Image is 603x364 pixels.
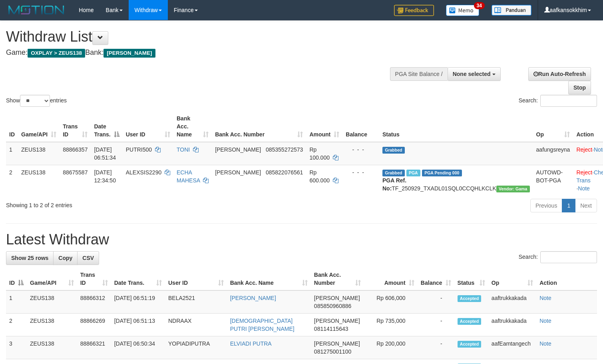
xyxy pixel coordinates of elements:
[230,340,272,347] a: ELVIADI PUTRA
[6,95,67,107] label: Show entries
[311,268,364,290] th: Bank Acc. Number: activate to sort column ascending
[6,29,394,45] h1: Withdraw List
[60,111,91,142] th: Trans ID: activate to sort column ascending
[58,255,72,261] span: Copy
[215,146,261,153] span: [PERSON_NAME]
[488,314,536,336] td: aaftrukkakada
[446,5,480,16] img: Button%20Memo.svg
[173,111,212,142] th: Bank Acc. Name: activate to sort column ascending
[212,111,306,142] th: Bank Acc. Number: activate to sort column ascending
[82,255,94,261] span: CSV
[165,314,227,336] td: NDRAAX
[568,81,591,94] a: Stop
[11,255,48,261] span: Show 25 rows
[418,314,454,336] td: -
[230,295,276,301] a: [PERSON_NAME]
[91,111,122,142] th: Date Trans.: activate to sort column descending
[492,5,531,16] img: panduan.png
[18,165,60,196] td: ZEUS138
[458,318,482,325] span: Accepted
[536,268,597,290] th: Action
[364,336,418,359] td: Rp 200,000
[454,268,488,290] th: Status: activate to sort column ascending
[314,303,351,309] span: Copy 085850960886 to clipboard
[27,314,77,336] td: ZEUS138
[6,111,18,142] th: ID
[364,314,418,336] td: Rp 735,000
[266,169,303,176] span: Copy 085822076561 to clipboard
[94,169,116,184] span: [DATE] 12:34:50
[27,290,77,314] td: ZEUS138
[418,336,454,359] td: -
[364,268,418,290] th: Amount: activate to sort column ascending
[126,169,162,176] span: ALEXSIS2290
[28,49,85,58] span: OXPLAY > ZEUS138
[111,268,165,290] th: Date Trans.: activate to sort column ascending
[364,290,418,314] td: Rp 606,000
[314,326,348,332] span: Copy 08114115643 to clipboard
[177,146,190,153] a: TONI
[18,111,60,142] th: Game/API: activate to sort column ascending
[77,251,99,265] a: CSV
[382,147,405,154] span: Grabbed
[540,95,597,107] input: Search:
[111,290,165,314] td: [DATE] 06:51:19
[496,186,530,192] span: Vendor URL: https://trx31.1velocity.biz
[165,290,227,314] td: BELA2521
[111,314,165,336] td: [DATE] 06:51:13
[63,169,88,176] span: 88675587
[309,169,330,184] span: Rp 600.000
[576,169,592,176] a: Reject
[314,348,351,355] span: Copy 081275001100 to clipboard
[539,295,551,301] a: Note
[488,290,536,314] td: aaftrukkakada
[314,340,360,347] span: [PERSON_NAME]
[77,314,111,336] td: 88866269
[6,251,54,265] a: Show 25 rows
[6,336,27,359] td: 3
[94,146,116,161] span: [DATE] 06:51:34
[6,314,27,336] td: 2
[266,146,303,153] span: Copy 085355272573 to clipboard
[474,2,485,9] span: 34
[406,170,420,176] span: Marked by aafpengsreynich
[215,169,261,176] span: [PERSON_NAME]
[314,318,360,324] span: [PERSON_NAME]
[6,142,18,165] td: 1
[306,111,342,142] th: Amount: activate to sort column ascending
[6,290,27,314] td: 1
[27,336,77,359] td: ZEUS138
[382,177,406,192] b: PGA Ref. No:
[123,111,173,142] th: User ID: activate to sort column ascending
[576,146,592,153] a: Reject
[453,71,491,77] span: None selected
[346,146,376,154] div: - - -
[533,142,573,165] td: aafungsreyna
[418,268,454,290] th: Balance: activate to sort column ascending
[488,268,536,290] th: Op: activate to sort column ascending
[165,336,227,359] td: YOPIADIPUTRA
[6,232,597,248] h1: Latest Withdraw
[539,340,551,347] a: Note
[379,165,533,196] td: TF_250929_TXADL01SQL0CCQHLKCLK
[77,290,111,314] td: 88866312
[519,251,597,263] label: Search:
[528,67,591,81] a: Run Auto-Refresh
[77,336,111,359] td: 88866321
[227,268,311,290] th: Bank Acc. Name: activate to sort column ascending
[448,67,501,81] button: None selected
[6,198,245,209] div: Showing 1 to 2 of 2 entries
[390,67,448,81] div: PGA Site Balance /
[230,318,295,332] a: [DEMOGRAPHIC_DATA] PUTRI [PERSON_NAME]
[342,111,379,142] th: Balance
[533,165,573,196] td: AUTOWD-BOT-PGA
[539,318,551,324] a: Note
[533,111,573,142] th: Op: activate to sort column ascending
[27,268,77,290] th: Game/API: activate to sort column ascending
[519,95,597,107] label: Search:
[165,268,227,290] th: User ID: activate to sort column ascending
[379,111,533,142] th: Status
[488,336,536,359] td: aafEamtangech
[6,4,67,16] img: MOTION_logo.png
[394,5,434,16] img: Feedback.jpg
